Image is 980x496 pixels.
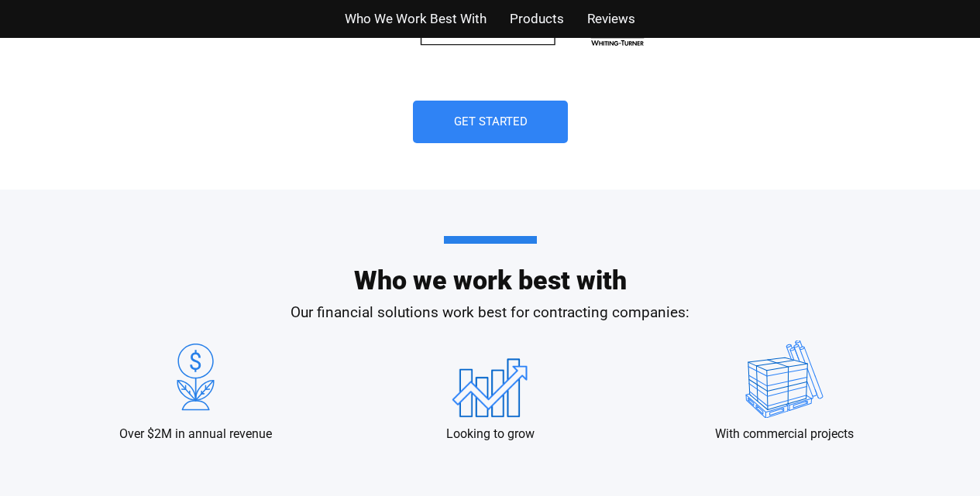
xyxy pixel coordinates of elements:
[453,116,527,128] span: Get Started
[715,426,854,443] p: With commercial projects
[587,8,635,30] a: Reviews
[510,8,564,30] a: Products
[49,236,932,293] h2: Who we work best with
[49,302,932,324] p: Our financial solutions work best for contracting companies:
[119,426,272,443] p: Over $2M in annual revenue
[345,8,487,30] a: Who We Work Best With
[413,101,568,143] a: Get Started
[446,426,535,443] p: Looking to grow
